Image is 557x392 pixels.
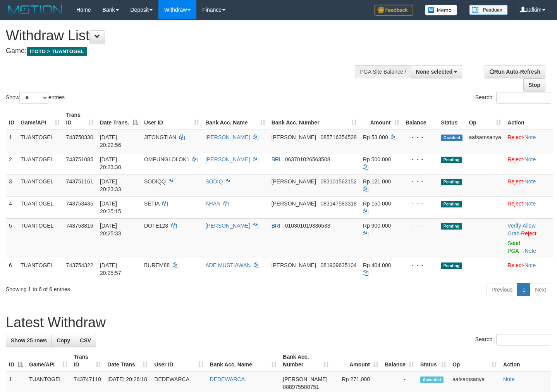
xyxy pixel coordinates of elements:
th: User ID: activate to sort column ascending [151,350,206,372]
td: 3 [6,174,17,196]
a: SODIQ [205,178,223,185]
td: 1 [6,130,17,152]
th: Status: activate to sort column ascending [417,350,449,372]
a: Send PGA [507,240,520,254]
th: Amount: activate to sort column ascending [332,350,382,372]
span: [PERSON_NAME] [272,200,316,207]
a: [PERSON_NAME] [205,156,250,162]
span: [DATE] 20:25:33 [100,223,121,237]
span: BRI [272,156,280,162]
span: None selected [416,69,453,75]
a: Copy [52,334,75,347]
a: ADE MUSTIAWAN [205,262,251,268]
td: aafsamsanya [466,130,504,152]
span: [PERSON_NAME] [272,262,316,268]
td: TUANTOGEL [17,258,63,280]
a: [PERSON_NAME] [205,134,250,140]
th: Game/API: activate to sort column ascending [26,350,71,372]
td: 6 [6,258,17,280]
span: [DATE] 20:25:57 [100,262,121,276]
a: Verify [507,223,521,229]
div: PGA Site Balance / [355,65,411,78]
th: Balance: activate to sort column ascending [382,350,417,372]
td: TUANTOGEL [17,152,63,174]
td: · · [504,218,553,258]
span: 743754322 [66,262,93,268]
td: 2 [6,152,17,174]
span: Copy 083147583318 to clipboard [320,200,356,207]
span: DOTE123 [144,223,168,229]
span: Pending [441,223,462,230]
span: Rp 500.000 [363,156,391,162]
a: Next [530,283,551,296]
span: Rp 404.000 [363,262,391,268]
a: Reject [521,230,536,237]
th: ID [6,108,17,130]
div: - - - [406,155,435,163]
button: None selected [411,65,462,78]
a: Allow Grab [507,223,535,237]
label: Search: [475,92,551,104]
a: Note [524,262,536,268]
th: Op: activate to sort column ascending [449,350,500,372]
th: Bank Acc. Number: activate to sort column ascending [280,350,332,372]
span: CSV [80,337,91,344]
span: 743751085 [66,156,93,162]
td: TUANTOGEL [17,174,63,196]
label: Search: [475,334,551,345]
a: CSV [75,334,96,347]
span: SETIA [144,200,160,207]
span: [DATE] 20:23:33 [100,178,121,192]
a: Reject [507,262,523,268]
th: User ID: activate to sort column ascending [141,108,202,130]
span: 743753816 [66,223,93,229]
span: [DATE] 20:22:56 [100,134,121,148]
span: JITONGTIAN [144,134,176,140]
input: Search: [496,334,551,345]
td: · [504,196,553,218]
td: TUANTOGEL [17,196,63,218]
span: 743751161 [66,178,93,185]
span: Copy [57,337,70,344]
th: Bank Acc. Name: activate to sort column ascending [202,108,268,130]
span: Pending [441,201,462,207]
span: [PERSON_NAME] [272,134,316,140]
td: · [504,258,553,280]
h1: Latest Withdraw [6,315,551,330]
th: Amount: activate to sort column ascending [360,108,402,130]
td: 4 [6,196,17,218]
img: Feedback.jpg [375,5,413,16]
span: Copy 063701026563508 to clipboard [285,156,330,162]
a: Note [524,200,536,207]
a: Previous [487,283,517,296]
span: Grabbed [441,135,462,141]
span: BUREM88 [144,262,170,268]
a: AHAN [205,200,220,207]
div: - - - [406,133,435,141]
div: Showing 1 to 6 of 6 entries [6,282,226,293]
a: Reject [507,134,523,140]
th: Date Trans.: activate to sort column ascending [104,350,151,372]
span: Copy 081909635104 to clipboard [320,262,356,268]
td: TUANTOGEL [17,218,63,258]
th: Action [504,108,553,130]
td: · [504,174,553,196]
a: Reject [507,178,523,185]
span: Pending [441,179,462,185]
span: Copy 010301019336533 to clipboard [285,223,330,229]
span: Copy 088975580751 to clipboard [283,384,319,390]
select: Showentries [19,92,48,104]
span: 743753435 [66,200,93,207]
span: Rp 121.000 [363,178,391,185]
label: Show entries [6,92,65,104]
span: SODIQQ [144,178,166,185]
input: Search: [496,92,551,104]
span: Copy 083101562152 to clipboard [320,178,356,185]
span: Accepted [420,376,444,383]
div: - - - [406,261,435,269]
td: · [504,152,553,174]
span: [DATE] 20:25:15 [100,200,121,214]
span: Rp 900.000 [363,223,391,229]
span: Rp 150.000 [363,200,391,207]
a: Note [503,376,515,382]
